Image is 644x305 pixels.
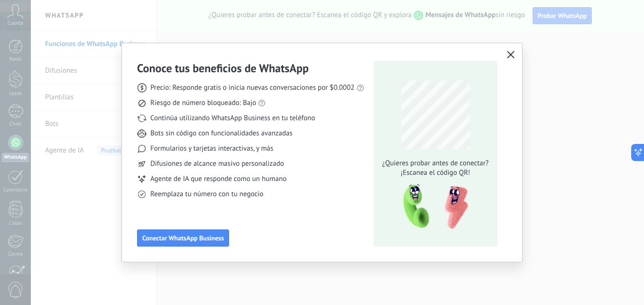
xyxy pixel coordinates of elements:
[142,235,224,241] span: Conectar WhatsApp Business
[379,168,491,178] span: ¡Escanea el código QR!
[150,114,315,123] span: Continúa utilizando WhatsApp Business en tu teléfono
[150,144,273,153] span: Formularios y tarjetas interactivas, y más
[395,181,470,232] img: qr-pic-1x.png
[150,174,286,184] span: Agente de IA que responde como un humano
[137,61,309,76] h3: Conoce tus beneficios de WhatsApp
[150,190,263,199] span: Reemplaza tu número con tu negocio
[137,229,229,247] button: Conectar WhatsApp Business
[150,129,293,138] span: Bots sin código con funcionalidades avanzadas
[150,83,355,93] span: Precio: Responde gratis o inicia nuevas conversaciones por $0.0002
[150,98,256,108] span: Riesgo de número bloqueado: Bajo
[379,159,491,168] span: ¿Quieres probar antes de conectar?
[150,159,284,169] span: Difusiones de alcance masivo personalizado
